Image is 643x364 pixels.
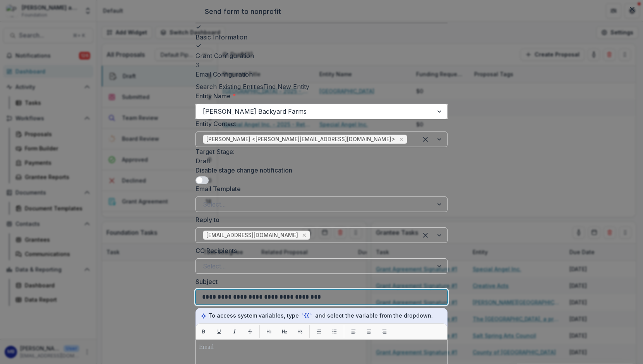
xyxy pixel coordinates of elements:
[195,23,448,79] div: Progress
[263,325,275,338] button: H1
[363,325,375,338] button: Align center
[195,215,443,224] label: Reply to
[197,325,210,338] button: Bold
[195,91,443,101] label: Entity Name
[328,325,341,338] button: List
[195,166,443,175] label: Disable stage change notification
[206,136,395,143] span: [PERSON_NAME] <[PERSON_NAME][EMAIL_ADDRESS][DOMAIN_NAME]>
[378,325,391,338] button: Align right
[195,51,448,60] h3: Grant Configuration
[626,3,638,15] button: Close
[419,229,432,241] div: Clear selected options
[195,246,443,255] label: CC Recipients
[263,82,309,91] button: Find New Entity
[195,156,448,166] p: Draft
[195,60,448,70] div: 3
[195,147,448,166] div: Target Stage:
[195,82,263,91] button: Search Existing Entities
[195,70,448,79] h3: Email Configuration
[278,325,291,338] button: H2
[419,133,432,145] div: Clear selected options
[294,325,306,338] button: H3
[206,232,298,239] span: [EMAIL_ADDRESS][DOMAIN_NAME]
[398,135,405,143] div: Remove Lacey Wozny <lacey@almabackyardfarms.com>
[213,325,225,338] button: Underline
[313,325,325,338] button: List
[300,312,314,320] code: `{{`
[195,277,443,286] label: Subject
[244,325,256,338] button: Strikethrough
[228,325,241,338] button: Italic
[300,231,308,239] div: Remove administrator@pmbfoundation.org
[347,325,360,338] button: Align left
[195,119,443,128] label: Entity Contact
[201,311,442,320] p: To access system variables, type and select the variable from the dropdown.
[195,184,443,193] label: Email Template
[195,32,448,42] h3: Basic Information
